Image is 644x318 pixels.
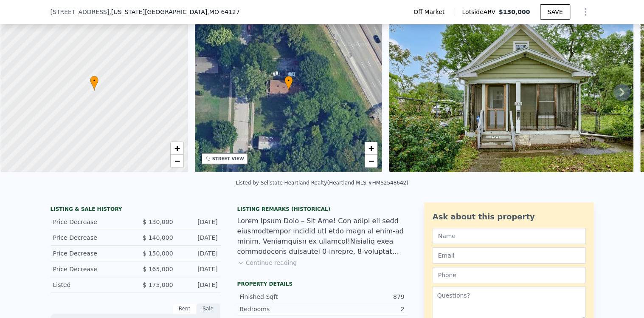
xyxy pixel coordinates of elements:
div: Price Decrease [53,218,129,226]
span: $130,000 [499,9,530,15]
div: Listing Remarks (Historical) [237,206,407,213]
span: $ 130,000 [143,219,173,225]
div: [DATE] [180,249,218,258]
span: • [90,77,98,85]
button: SAVE [540,4,570,20]
div: • [90,76,98,91]
a: Zoom out [171,155,183,168]
div: Price Decrease [53,265,129,273]
a: Zoom in [365,142,377,155]
span: − [368,156,374,166]
div: Price Decrease [53,249,129,258]
div: Rent [173,303,197,314]
span: $ 140,000 [143,234,173,241]
div: [DATE] [180,233,218,242]
div: Finished Sqft [240,292,322,301]
div: Listed by Sellstate Heartland Realty (Heartland MLS #HMS2548642) [236,180,408,186]
span: − [174,156,180,166]
div: Listed [53,281,129,289]
div: 2 [322,305,405,313]
span: , [US_STATE][GEOGRAPHIC_DATA] [109,8,239,16]
a: Zoom in [171,142,183,155]
div: Property details [237,281,407,287]
div: [DATE] [180,281,218,289]
span: [STREET_ADDRESS] [51,8,110,16]
div: 879 [322,292,405,301]
span: Lotside ARV [462,8,498,16]
div: STREET VIEW [212,156,244,162]
span: $ 165,000 [143,266,173,273]
div: [DATE] [180,265,218,273]
span: , MO 64127 [207,9,240,15]
span: $ 175,000 [143,281,173,288]
div: Sale [197,303,220,314]
img: Sale: 135194490 Parcel: 60968156 [389,9,633,172]
a: Zoom out [365,155,377,168]
input: Phone [433,267,585,283]
div: Price Decrease [53,233,129,242]
div: Bedrooms [240,305,322,313]
input: Name [433,228,585,244]
span: + [174,143,180,153]
span: $ 150,000 [143,250,173,257]
span: • [284,77,293,85]
span: + [368,143,374,153]
span: Off Market [413,8,448,16]
div: Ask about this property [433,211,585,223]
div: [DATE] [180,218,218,226]
button: Continue reading [237,258,297,267]
button: Show Options [577,3,594,20]
div: • [284,76,293,91]
input: Email [433,247,585,264]
div: Lorem Ipsum Dolo – Sit Ame! Con adipi eli sedd eiusmodtempor incidid utl etdo magn al enim-ad min... [237,216,407,257]
div: LISTING & SALE HISTORY [51,206,220,214]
